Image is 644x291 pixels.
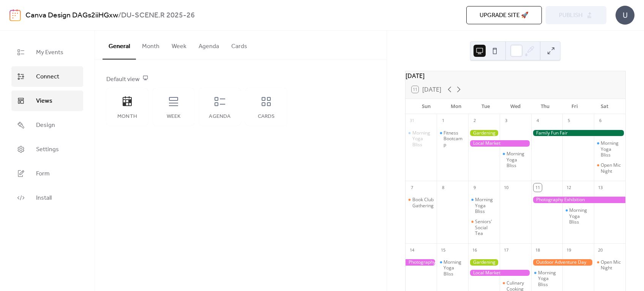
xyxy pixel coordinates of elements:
div: Agenda [207,114,233,120]
span: Settings [36,145,59,154]
div: Gardening Workshop [468,130,500,136]
div: Morning Yoga Bliss [538,270,560,288]
div: Open Mic Night [601,259,622,271]
div: Open Mic Night [594,162,625,174]
div: 10 [502,183,510,192]
div: Family Fun Fair [531,130,625,136]
div: Local Market [468,270,531,276]
div: Month [114,114,140,120]
div: 8 [439,183,447,192]
div: 16 [470,246,479,254]
div: Morning Yoga Bliss [562,207,594,225]
div: Morning Yoga Bliss [444,259,465,277]
div: Wed [500,99,530,114]
div: Thu [530,99,560,114]
div: 5 [565,117,573,125]
div: 12 [565,183,573,192]
div: Week [160,114,187,120]
div: Morning Yoga Bliss [406,130,437,148]
div: Default view [106,75,374,84]
span: Form [36,169,50,178]
div: Sat [590,99,619,114]
div: Photography Exhibition [406,259,437,266]
div: 17 [502,246,510,254]
div: Morning Yoga Bliss [594,140,625,158]
div: Fitness Bootcamp [437,130,468,148]
button: Agenda [193,31,225,59]
div: Morning Yoga Bliss [531,270,563,288]
div: 31 [408,117,416,125]
div: Morning Yoga Bliss [569,207,591,225]
div: Morning Yoga Bliss [500,151,531,169]
span: Upgrade site 🚀 [480,11,529,20]
div: 7 [408,183,416,192]
div: Photography Exhibition [531,197,625,203]
div: Morning Yoga Bliss [507,151,528,169]
div: Morning Yoga Bliss [437,259,468,277]
div: [DATE] [406,71,625,80]
div: 11 [534,183,542,192]
div: Gardening Workshop [468,259,500,266]
div: Morning Yoga Bliss [412,130,434,148]
div: 14 [408,246,416,254]
div: 19 [565,246,573,254]
div: Local Market [468,140,531,147]
div: Fri [560,99,590,114]
button: General [103,31,136,59]
a: My Events [11,42,83,63]
a: Design [11,115,83,135]
div: 6 [596,117,605,125]
div: Tue [471,99,500,114]
span: My Events [36,48,63,57]
button: Upgrade site 🚀 [466,6,542,24]
div: Cards [253,114,279,120]
div: 9 [470,183,479,192]
div: Morning Yoga Bliss [475,197,497,214]
a: Views [11,91,83,111]
div: Outdoor Adventure Day [531,259,594,266]
div: Morning Yoga Bliss [601,140,622,158]
div: 1 [439,117,447,125]
a: Form [11,163,83,184]
div: 13 [596,183,605,192]
a: Connect [11,66,83,87]
div: 15 [439,246,447,254]
img: logo [9,9,21,21]
button: Week [166,31,193,59]
div: Seniors' Social Tea [468,219,500,236]
a: Install [11,188,83,208]
div: U [616,6,635,25]
a: Canva Design DAGs2iiHGxw [25,8,118,23]
span: Design [36,121,55,130]
div: 3 [502,117,510,125]
div: 2 [470,117,479,125]
div: 20 [596,246,605,254]
span: Connect [36,72,59,81]
b: / [118,8,121,23]
div: Open Mic Night [601,162,622,174]
div: Seniors' Social Tea [475,219,497,236]
a: Settings [11,139,83,160]
div: 4 [534,117,542,125]
div: Book Club Gathering [412,197,434,208]
div: 18 [534,246,542,254]
div: Morning Yoga Bliss [468,197,500,214]
div: Book Club Gathering [406,197,437,208]
div: Open Mic Night [594,259,625,271]
span: Install [36,194,52,203]
div: Mon [441,99,471,114]
b: DU-SCENE.R 2025-26 [121,8,195,23]
button: Cards [225,31,253,59]
div: Fitness Bootcamp [444,130,465,148]
div: Sun [412,99,441,114]
button: Month [136,31,166,59]
span: Views [36,97,52,106]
